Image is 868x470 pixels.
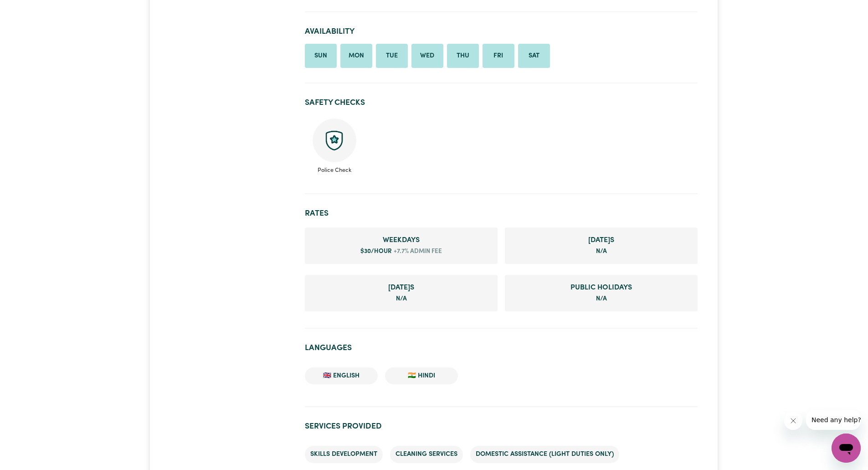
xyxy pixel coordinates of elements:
[5,6,55,14] span: Need any help?
[305,422,698,431] h2: Services provided
[392,247,442,256] span: +7.7% admin fee
[305,446,383,463] li: Skills Development
[305,209,698,218] h2: Rates
[483,44,514,68] li: Available on Friday
[360,248,392,254] span: $ 30 /hour
[385,367,458,385] li: 🇮🇳 Hindi
[313,119,356,162] img: Police check
[447,44,479,68] li: Available on Thursday
[784,412,802,430] iframe: Close message
[376,44,408,68] li: Available on Tuesday
[305,44,337,68] li: Available on Sunday
[512,282,690,293] span: Public Holiday rate
[340,44,372,68] li: Available on Monday
[806,410,861,430] iframe: Message from company
[596,248,607,254] span: not specified
[470,446,619,463] li: Domestic assistance (light duties only)
[512,235,690,246] span: Saturday rate
[312,282,490,293] span: Sunday rate
[305,343,698,353] h2: Languages
[411,44,443,68] li: Available on Wednesday
[832,434,861,463] iframe: Button to launch messaging window
[390,446,463,463] li: Cleaning services
[312,235,490,246] span: Weekday rate
[305,27,698,36] h2: Availability
[596,296,607,302] span: not specified
[312,162,357,175] span: Police Check
[396,296,407,302] span: not specified
[305,367,378,385] li: 🇬🇧 English
[518,44,550,68] li: Available on Saturday
[305,98,698,108] h2: Safety Checks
